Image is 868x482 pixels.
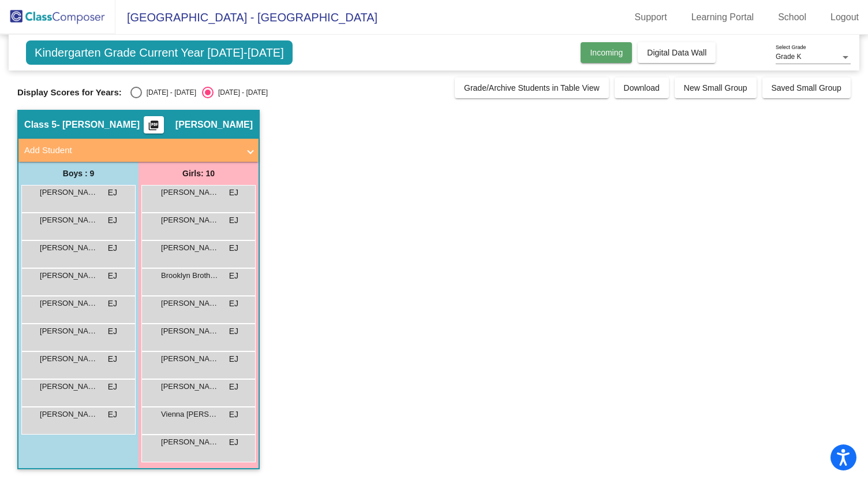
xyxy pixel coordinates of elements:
span: [GEOGRAPHIC_DATA] - [GEOGRAPHIC_DATA] [115,8,377,27]
span: EJ [108,353,117,365]
span: Brooklyn Brothers [161,270,219,281]
span: [PERSON_NAME] [161,325,219,337]
span: Grade/Archive Students in Table View [464,83,600,92]
span: Display Scores for Years: [17,87,122,98]
a: Logout [821,8,868,27]
span: [PERSON_NAME] [161,353,219,365]
span: EJ [108,242,117,254]
span: [PERSON_NAME] [161,436,219,448]
span: EJ [108,214,117,227]
span: [PERSON_NAME] [40,409,98,420]
span: [PERSON_NAME] [40,353,98,365]
span: New Small Group [684,83,747,92]
span: [PERSON_NAME] [161,381,219,392]
a: Learning Portal [682,8,764,27]
button: Grade/Archive Students in Table View [455,77,609,98]
span: [PERSON_NAME] [40,381,98,392]
span: [PERSON_NAME] [40,214,98,226]
div: [DATE] - [DATE] [214,87,268,98]
span: Vienna [PERSON_NAME] [161,409,219,420]
mat-icon: picture_as_pdf [147,120,160,136]
span: [PERSON_NAME] [40,270,98,281]
span: [PERSON_NAME] [161,187,219,198]
div: Boys : 9 [18,162,139,185]
button: New Small Group [675,77,757,98]
div: Girls: 10 [139,162,259,185]
span: EJ [229,381,238,393]
span: [PERSON_NAME] [40,242,98,254]
span: EJ [229,270,238,282]
span: Kindergarten Grade Current Year [DATE]-[DATE] [26,40,293,65]
span: Incoming [590,48,623,57]
span: EJ [108,187,117,199]
span: EJ [229,436,238,448]
mat-radio-group: Select an option [130,87,268,98]
span: Digital Data Wall [647,48,706,57]
mat-panel-title: Add Student [24,144,239,157]
span: EJ [229,214,238,227]
span: [PERSON_NAME] [40,187,98,198]
a: Support [626,8,676,27]
a: School [769,8,815,27]
span: EJ [108,381,117,393]
span: Download [624,83,660,92]
span: EJ [108,298,117,310]
span: [PERSON_NAME] [PERSON_NAME] [40,325,98,337]
span: Grade K [776,53,802,61]
span: [PERSON_NAME] [161,214,219,226]
span: [PERSON_NAME] [175,119,253,131]
span: - [PERSON_NAME] [57,119,140,131]
span: EJ [229,298,238,310]
span: Class 5 [24,119,57,131]
span: Saved Small Group [772,83,841,92]
span: [PERSON_NAME] [161,298,219,309]
span: EJ [108,409,117,421]
button: Incoming [581,42,632,63]
button: Saved Small Group [762,77,851,98]
span: [PERSON_NAME] [40,298,98,309]
button: Download [615,77,669,98]
span: [PERSON_NAME] [161,242,219,254]
div: [DATE] - [DATE] [142,87,196,98]
button: Digital Data Wall [638,42,716,63]
span: EJ [229,187,238,199]
mat-expansion-panel-header: Add Student [18,139,259,162]
button: Print Students Details [144,116,164,134]
span: EJ [229,409,238,421]
span: EJ [229,242,238,254]
span: EJ [108,270,117,282]
span: EJ [229,353,238,365]
span: EJ [108,325,117,338]
span: EJ [229,325,238,338]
